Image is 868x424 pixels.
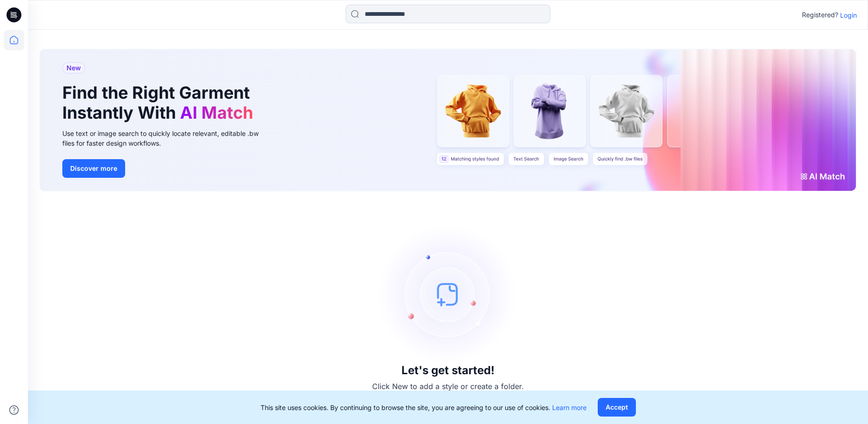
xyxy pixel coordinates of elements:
p: Login [840,10,857,20]
p: This site uses cookies. By continuing to browse the site, you are agreeing to our use of cookies. [260,403,587,412]
a: Learn more [552,404,587,411]
p: Registered? [802,9,838,20]
div: Use text or image search to quickly locate relevant, editable .bw files for faster design workflows. [62,128,272,148]
button: Discover more [62,159,125,178]
h1: Find the Right Garment Instantly With [62,83,258,123]
span: AI Match [180,102,253,123]
img: empty-state-image.svg [378,224,518,364]
button: Accept [598,398,636,417]
span: New [67,62,81,74]
h3: Let's get started! [401,364,494,377]
p: Click New to add a style or create a folder. [372,381,524,392]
